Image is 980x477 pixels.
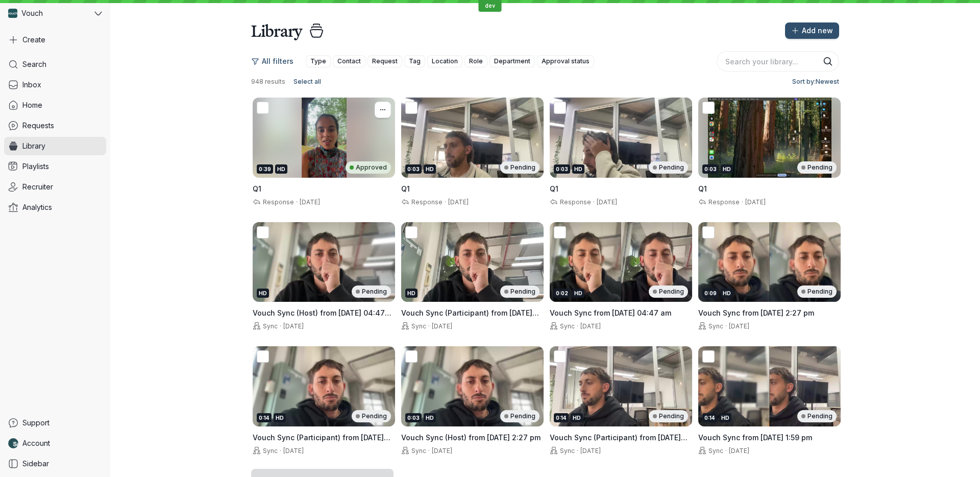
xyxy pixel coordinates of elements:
h3: Vouch Sync from 8 August 2025 at 1:59 pm [698,433,841,443]
span: Response [706,198,740,206]
span: · [575,447,580,455]
span: Q1 [401,184,410,193]
span: Requests [22,121,54,131]
button: More actions [375,102,391,118]
div: HD [721,164,733,174]
span: Vouch Sync (Participant) from [DATE] 04:47 am [401,308,539,327]
div: Pending [500,285,540,298]
span: Response [409,198,443,206]
div: HD [424,164,436,174]
div: 0:03 [702,164,719,174]
a: Recruiter [4,178,106,196]
span: Location [432,56,458,66]
div: Pending [352,410,391,422]
a: Search [4,55,106,74]
div: 0:02 [554,289,570,298]
button: Search [823,56,833,66]
span: Sync [558,322,575,330]
div: Pending [649,285,688,298]
button: Role [464,55,487,67]
a: Sidebar [4,455,106,473]
span: Recruiter [22,182,53,192]
div: HD [719,413,731,422]
a: Nathan Weinstock avatarAccount [4,434,106,452]
button: Department [489,55,535,67]
span: [DATE] [448,198,469,206]
span: · [740,198,745,206]
span: [DATE] [300,198,320,206]
a: Playlists [4,157,106,176]
span: Vouch Sync from [DATE] 2:27 pm [698,308,814,317]
div: 0:14 [702,413,717,422]
span: Select all [293,77,321,87]
span: [DATE] [729,447,749,455]
div: Pending [352,285,391,298]
span: [DATE] [729,322,749,330]
span: · [723,322,729,330]
span: Sidebar [22,459,49,469]
button: Select all [289,76,325,88]
span: Vouch Sync from [DATE] 04:47 am [550,308,671,317]
span: Tag [409,56,421,66]
h3: Vouch Sync (Host) from 8 August 2025 at 2:27 pm [401,433,544,443]
span: Vouch Sync (Host) from [DATE] 2:27 pm [401,433,541,442]
div: 0:03 [405,413,422,422]
span: Type [310,56,326,66]
a: Library [4,137,106,155]
button: Approval status [537,55,594,67]
button: Sort by:Newest [788,76,839,88]
span: Contact [337,56,361,66]
span: Search [22,59,46,69]
span: Role [469,56,483,66]
input: Search your library... [717,51,839,71]
span: Vouch [21,8,43,18]
span: · [723,447,729,455]
button: Contact [333,55,365,67]
div: HD [571,413,583,422]
button: Location [427,55,462,67]
div: Pending [500,410,540,422]
h1: Library [251,20,302,41]
div: Pending [649,161,688,174]
img: Nathan Weinstock avatar [8,438,18,448]
div: Pending [500,161,540,174]
div: 0:03 [554,164,570,174]
div: HD [275,164,287,174]
span: [DATE] [597,198,617,206]
div: 0:14 [554,413,569,422]
div: 0:39 [257,164,273,174]
div: HD [721,289,733,298]
div: Pending [797,285,837,298]
a: Home [4,96,106,114]
span: · [443,198,448,206]
span: Home [22,100,42,110]
span: Inbox [22,80,41,90]
span: · [591,198,597,206]
div: HD [257,289,269,298]
span: [DATE] [283,322,304,330]
span: · [294,198,300,206]
h3: Vouch Sync (Participant) from 8 August 2025 at 2:27 pm [253,433,395,443]
button: All filters [251,53,300,69]
h3: Vouch Sync (Participant) from 8 August 2025 at 1:59 pm [550,433,692,443]
span: Sync [706,447,723,455]
span: Vouch Sync (Participant) from [DATE] 1:59 pm [550,433,688,452]
div: Pending [797,410,837,422]
span: Sync [409,447,426,455]
span: [DATE] [432,322,452,330]
div: 0:09 [702,289,719,298]
span: [DATE] [745,198,766,206]
a: Requests [4,116,106,135]
div: HD [572,289,584,298]
img: Vouch avatar [8,9,17,18]
span: · [426,447,432,455]
button: Request [367,55,402,67]
div: Pending [649,410,688,422]
button: Tag [404,55,425,67]
span: [DATE] [580,447,601,455]
div: HD [424,413,436,422]
h3: Vouch Sync (Host) from 8 August 2025 at 04:47 am [253,308,395,318]
span: Sync [558,447,575,455]
span: · [278,447,283,455]
div: Vouch [4,4,92,22]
